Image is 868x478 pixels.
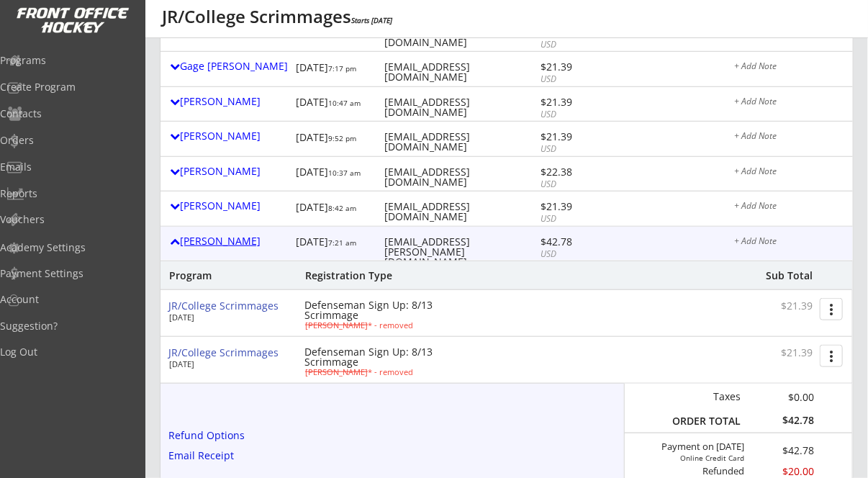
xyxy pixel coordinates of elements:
[541,97,618,107] div: $21.39
[820,345,843,367] button: more_vert
[541,73,618,86] div: USD
[168,451,242,461] div: Email Receipt
[541,202,618,212] div: $21.39
[630,441,744,453] div: Payment on [DATE]
[541,109,618,121] div: USD
[170,236,289,246] div: [PERSON_NAME]
[384,97,537,117] div: [EMAIL_ADDRESS][DOMAIN_NAME]
[170,166,289,176] div: [PERSON_NAME]
[384,237,537,267] div: [EMAIL_ADDRESS][PERSON_NAME][DOMAIN_NAME]
[305,368,466,376] div: * - removed
[296,197,374,222] div: [DATE]
[734,167,844,179] div: + Add Note
[169,269,247,282] div: Program
[541,213,618,225] div: USD
[296,127,374,152] div: [DATE]
[750,269,813,282] div: Sub Total
[734,62,844,73] div: + Add Note
[820,298,843,320] button: more_vert
[328,63,356,73] font: 7:17 pm
[666,415,741,428] div: ORDER TOTAL
[763,446,814,456] div: $42.78
[734,202,844,213] div: + Add Note
[296,232,374,257] div: [DATE]
[663,454,744,462] div: Online Credit Card
[541,62,618,72] div: $21.39
[541,39,618,51] div: USD
[169,313,284,321] div: [DATE]
[296,57,374,82] div: [DATE]
[541,167,618,177] div: $22.38
[384,132,537,152] div: [EMAIL_ADDRESS][DOMAIN_NAME]
[305,366,368,377] s: [PERSON_NAME]
[170,96,289,107] div: [PERSON_NAME]
[168,347,293,359] div: JR/College Scrimmages
[170,201,289,211] div: [PERSON_NAME]
[666,390,741,403] div: Taxes
[169,360,284,368] div: [DATE]
[541,143,618,155] div: USD
[305,320,368,330] s: [PERSON_NAME]
[296,92,374,117] div: [DATE]
[763,466,814,477] div: $20.00
[304,347,470,367] div: Defenseman Sign Up: 8/13 Scrimmage
[723,300,813,312] div: $21.39
[384,167,537,187] div: [EMAIL_ADDRESS][DOMAIN_NAME]
[751,389,814,405] div: $0.00
[734,132,844,143] div: + Add Note
[170,131,289,141] div: [PERSON_NAME]
[168,300,293,312] div: JR/College Scrimmages
[296,162,374,187] div: [DATE]
[734,97,844,109] div: + Add Note
[751,414,814,427] div: $42.78
[305,269,470,282] div: Registration Type
[541,179,618,191] div: USD
[384,202,537,222] div: [EMAIL_ADDRESS][DOMAIN_NAME]
[541,132,618,142] div: $21.39
[734,237,844,248] div: + Add Note
[328,133,356,143] font: 9:52 pm
[168,430,250,441] div: Refund Options
[384,62,537,82] div: [EMAIL_ADDRESS][DOMAIN_NAME]
[541,248,618,261] div: USD
[328,238,356,248] font: 7:21 am
[305,368,466,377] div: Refunded
[305,321,466,329] div: * - removed
[328,168,361,178] font: 10:37 am
[384,27,537,48] div: [EMAIL_ADDRESS][DOMAIN_NAME]
[663,466,744,477] div: Refunded
[305,321,466,330] div: Refunded
[304,300,470,320] div: Defenseman Sign Up: 8/13 Scrimmage
[351,15,392,25] em: Starts [DATE]
[328,98,361,108] font: 10:47 am
[723,347,813,359] div: $21.39
[541,237,618,247] div: $42.78
[328,203,356,213] font: 8:42 am
[170,61,289,71] div: Gage [PERSON_NAME]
